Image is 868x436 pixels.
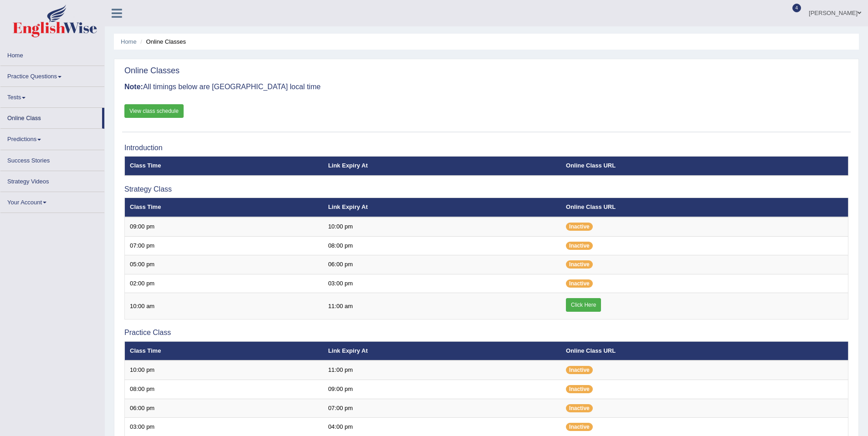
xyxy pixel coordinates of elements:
td: 02:00 pm [125,274,324,293]
h3: Strategy Class [124,185,848,193]
th: Class Time [125,341,324,360]
a: Online Class [0,108,102,126]
td: 11:00 pm [323,360,561,380]
td: 09:00 pm [125,217,324,236]
span: Inactive [566,260,593,269]
span: Inactive [566,242,593,250]
td: 06:00 pm [125,399,324,418]
th: Link Expiry At [323,157,561,176]
th: Class Time [125,157,324,176]
td: 07:00 pm [125,236,324,255]
th: Online Class URL [561,157,848,176]
a: Success Stories [0,150,104,168]
li: Online Classes [138,37,186,46]
th: Online Class URL [561,341,848,360]
a: Strategy Videos [0,171,104,189]
h3: Practice Class [124,329,848,337]
th: Online Class URL [561,198,848,217]
td: 05:00 pm [125,255,324,274]
a: Home [0,45,104,63]
a: Click Here [566,298,601,312]
span: Inactive [566,279,593,288]
a: Your Account [0,192,104,210]
h2: Online Classes [124,66,180,76]
th: Link Expiry At [323,341,561,360]
a: View class schedule [124,104,184,118]
span: 4 [792,4,801,12]
th: Class Time [125,198,324,217]
td: 03:00 pm [323,274,561,293]
b: Note: [124,83,143,91]
a: Practice Questions [0,66,104,84]
td: 09:00 pm [323,380,561,399]
td: 06:00 pm [323,255,561,274]
th: Link Expiry At [323,198,561,217]
a: Home [121,38,137,45]
h3: All timings below are [GEOGRAPHIC_DATA] local time [124,83,848,91]
span: Inactive [566,404,593,412]
a: Predictions [0,129,104,147]
span: Inactive [566,385,593,393]
td: 10:00 pm [125,360,324,380]
h3: Introduction [124,144,848,152]
span: Inactive [566,366,593,374]
td: 10:00 am [125,293,324,319]
td: 10:00 pm [323,217,561,236]
td: 08:00 pm [323,236,561,255]
td: 11:00 am [323,293,561,319]
span: Inactive [566,423,593,431]
a: Tests [0,87,104,105]
span: Inactive [566,223,593,231]
td: 07:00 pm [323,399,561,418]
td: 08:00 pm [125,380,324,399]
